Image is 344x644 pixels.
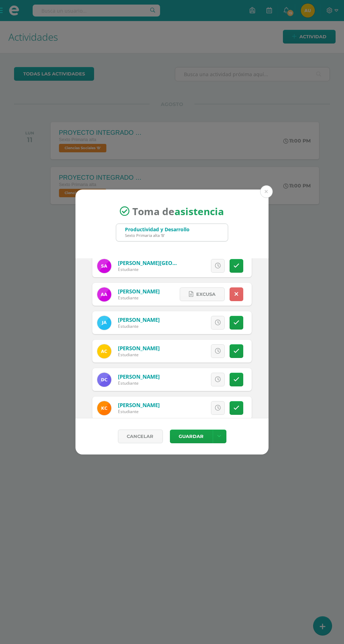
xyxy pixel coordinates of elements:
[118,401,160,409] a: [PERSON_NAME]
[178,401,197,414] span: Excusa
[118,295,160,301] div: Estudiante
[260,185,273,198] button: Close (Esc)
[196,288,216,301] span: Excusa
[97,287,111,301] img: fe07e892164c890f6c963dea4c869ac3.png
[97,401,111,415] img: ee4f7fefcd3dc7aba95e10bcb3f0df20.png
[118,266,179,272] div: Estudiante
[118,316,160,323] a: [PERSON_NAME]
[118,373,160,380] a: [PERSON_NAME]
[116,224,228,241] input: Busca un grado o sección aquí...
[180,287,225,301] a: Excusa
[178,259,197,272] span: Excusa
[118,352,160,358] div: Estudiante
[118,345,160,352] a: [PERSON_NAME]
[97,344,111,358] img: c35316a7ef1dfaf5faac948f26588abd.png
[118,323,160,329] div: Estudiante
[125,226,190,233] div: Productividad y Desarrollo
[97,259,111,273] img: d2a857d01c85ef768c8bfb04c3e5bb0e.png
[118,288,160,295] a: [PERSON_NAME]
[118,380,160,386] div: Estudiante
[97,316,111,330] img: f0a798b5fe1c82fda8eb03c50010dabe.png
[133,205,224,218] span: Toma de
[175,205,224,218] strong: asistencia
[178,345,197,358] span: Excusa
[178,373,197,386] span: Excusa
[118,409,160,414] div: Estudiante
[97,373,111,387] img: 4d9bb3b35dfdaa582fcd7b36bc87390c.png
[125,233,190,238] div: Sexto Primaria alta 'B'
[178,316,197,329] span: Excusa
[170,430,213,443] button: Guardar
[118,430,163,443] a: Cancelar
[118,259,213,266] a: [PERSON_NAME][GEOGRAPHIC_DATA]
